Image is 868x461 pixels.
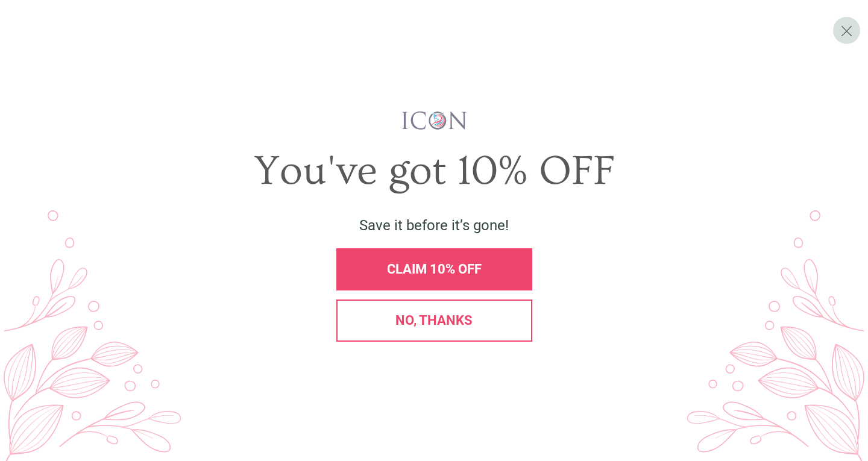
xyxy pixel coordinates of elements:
[254,148,615,195] span: You've got 10% OFF
[359,217,509,234] span: Save it before it’s gone!
[395,313,473,328] span: No, thanks
[840,22,853,40] span: X
[400,110,468,131] img: iconwallstickersl_1754656298800.png
[387,262,482,277] span: CLAIM 10% OFF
